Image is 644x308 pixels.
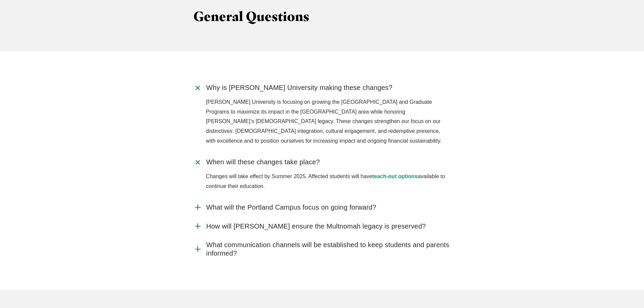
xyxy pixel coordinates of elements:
[193,9,451,24] h3: General Questions
[372,173,418,179] a: teach-out options
[206,222,426,231] span: How will [PERSON_NAME] ensure the Multnomah legacy is preserved?
[206,158,320,166] span: When will these changes take place?
[206,97,451,146] p: [PERSON_NAME] University is focusing on growing the [GEOGRAPHIC_DATA] and Graduate Programs to ma...
[206,241,451,258] span: What communication channels will be established to keep students and parents informed?
[206,172,451,191] p: Changes will take effect by Summer 2025. Affected students will have available to continue their ...
[206,203,376,212] span: What will the Portland Campus focus on going forward?
[206,84,392,92] span: Why is [PERSON_NAME] University making these changes?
